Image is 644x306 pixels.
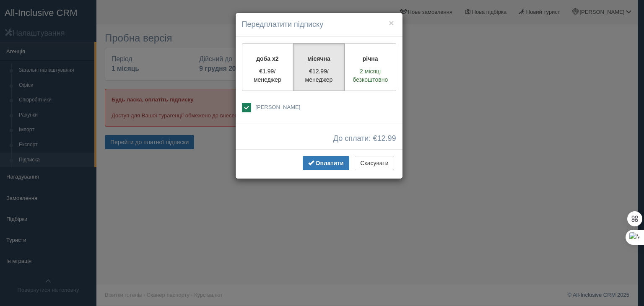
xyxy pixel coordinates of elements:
h4: Передплатити підписку [242,19,396,30]
button: Скасувати [355,156,394,170]
p: доба x2 [247,54,288,63]
span: До сплати: € [333,135,396,143]
p: 2 місяці безкоштовно [350,67,391,84]
p: €12.99/менеджер [299,67,339,84]
span: 12.99 [377,134,396,143]
button: Оплатити [303,156,349,170]
span: [PERSON_NAME] [255,104,300,110]
p: €1.99/менеджер [247,67,288,84]
p: річна [350,54,391,63]
button: × [389,18,394,27]
p: місячна [299,54,339,63]
span: Оплатити [316,160,344,166]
